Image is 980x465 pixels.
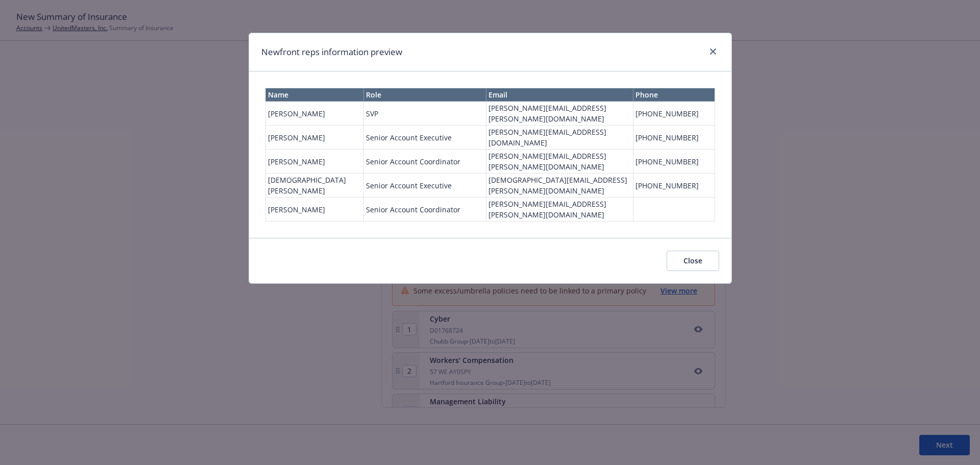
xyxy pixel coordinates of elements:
[633,174,715,198] td: [PHONE_NUMBER]
[265,174,363,198] td: [DEMOGRAPHIC_DATA][PERSON_NAME]
[633,88,715,102] th: Phone
[486,150,633,174] td: [PERSON_NAME][EMAIL_ADDRESS][PERSON_NAME][DOMAIN_NAME]
[363,88,486,102] th: Role
[486,126,633,150] td: [PERSON_NAME][EMAIL_ADDRESS][DOMAIN_NAME]
[363,126,486,150] td: Senior Account Executive
[633,150,715,174] td: [PHONE_NUMBER]
[363,174,486,198] td: Senior Account Executive
[265,198,363,222] td: [PERSON_NAME]
[667,251,719,271] button: Close
[363,198,486,222] td: Senior Account Coordinator
[363,150,486,174] td: Senior Account Coordinator
[363,102,486,126] td: SVP
[265,88,363,102] th: Name
[486,174,633,198] td: [DEMOGRAPHIC_DATA][EMAIL_ADDRESS][PERSON_NAME][DOMAIN_NAME]
[486,198,633,222] td: [PERSON_NAME][EMAIL_ADDRESS][PERSON_NAME][DOMAIN_NAME]
[633,102,715,126] td: [PHONE_NUMBER]
[265,102,363,126] td: [PERSON_NAME]
[486,102,633,126] td: [PERSON_NAME][EMAIL_ADDRESS][PERSON_NAME][DOMAIN_NAME]
[707,45,719,58] a: close
[265,126,363,150] td: [PERSON_NAME]
[486,88,633,102] th: Email
[633,126,715,150] td: [PHONE_NUMBER]
[261,45,402,59] h1: Newfront reps information preview
[265,150,363,174] td: [PERSON_NAME]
